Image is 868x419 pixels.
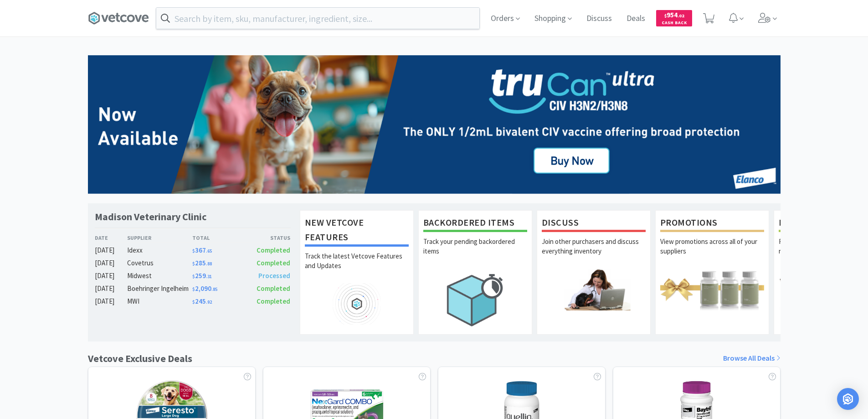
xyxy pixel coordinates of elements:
div: Boehringer Ingelheim [127,283,192,294]
span: Completed [257,246,290,254]
a: [DATE]Idexx$367.65Completed [95,245,291,256]
a: New Vetcove FeaturesTrack the latest Vetcove Features and Updates [300,210,414,334]
div: Date [95,233,128,242]
a: [DATE]Covetrus$285.88Completed [95,258,291,269]
span: 367 [192,246,212,254]
a: Discuss [583,15,616,23]
img: hero_discuss.png [542,269,646,310]
span: $ [192,248,195,254]
a: Deals [623,15,649,23]
p: Join other purchasers and discuss everything inventory [542,237,646,269]
div: [DATE] [95,258,128,269]
span: 245 [192,297,212,305]
a: Browse All Deals [723,352,781,364]
span: Processed [258,271,290,280]
span: . 92 [206,299,212,305]
span: . 02 [678,13,684,19]
div: Open Intercom Messenger [837,388,859,410]
span: Completed [257,259,290,267]
a: PromotionsView promotions across all of your suppliers [655,210,769,334]
div: MWI [127,296,192,307]
div: Total [192,233,241,242]
span: Completed [257,284,290,293]
p: Track your pending backordered items [423,237,527,269]
span: 259 [192,271,212,280]
span: $ [192,299,195,305]
img: hero_feature_roadmap.png [305,283,409,325]
div: [DATE] [95,296,128,307]
input: Search by item, sku, manufacturer, ingredient, size... [156,8,479,29]
img: 70ef68cc05284f7981273fc53a7214b3.png [88,55,781,194]
div: [DATE] [95,245,128,256]
div: Status [241,233,291,242]
a: [DATE]MWI$245.92Completed [95,296,291,307]
div: [DATE] [95,283,128,294]
span: . 65 [206,248,212,254]
div: Supplier [127,233,192,242]
span: $ [192,274,195,279]
a: [DATE]Boehringer Ingelheim$2,090.85Completed [95,283,291,294]
span: $ [192,261,195,267]
span: Cash Back [662,21,687,26]
div: Covetrus [127,258,192,269]
a: Backordered ItemsTrack your pending backordered items [418,210,532,334]
span: 2,090 [192,284,217,293]
span: Completed [257,297,290,305]
a: [DATE]Midwest$259.31Processed [95,270,291,281]
span: $ [664,13,667,19]
h1: Madison Veterinary Clinic [95,210,206,223]
span: . 85 [211,286,217,292]
div: Midwest [127,270,192,281]
span: . 31 [206,274,212,279]
div: Idexx [127,245,192,256]
h1: Discuss [542,215,646,232]
span: . 88 [206,261,212,267]
div: [DATE] [95,270,128,281]
h1: Promotions [660,215,764,232]
img: hero_backorders.png [423,269,527,331]
span: $ [192,286,195,292]
a: DiscussJoin other purchasers and discuss everything inventory [537,210,651,334]
p: Track the latest Vetcove Features and Updates [305,251,409,283]
span: 954 [664,10,684,19]
h1: Vetcove Exclusive Deals [88,351,192,367]
img: hero_promotions.png [660,269,764,310]
p: View promotions across all of your suppliers [660,237,764,269]
h1: Backordered Items [423,215,527,232]
a: $954.02Cash Back [656,6,692,31]
span: 285 [192,259,212,267]
h1: New Vetcove Features [305,215,409,247]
